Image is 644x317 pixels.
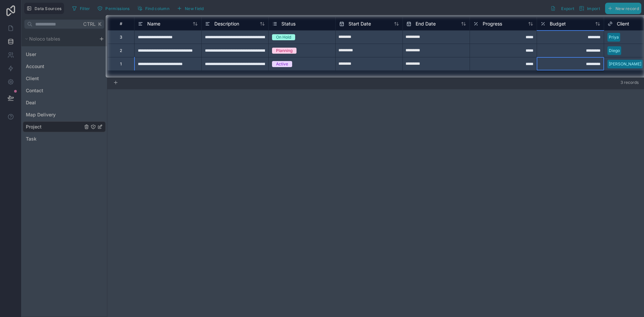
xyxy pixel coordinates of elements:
iframe: Tooltip [321,77,430,126]
span: Progress [483,20,502,27]
span: Name [147,20,160,27]
div: Priya [609,34,619,40]
div: Active [276,61,288,67]
div: 2 [120,48,122,53]
span: Budget [550,20,566,27]
div: Diego [609,48,620,54]
div: On Hold [276,34,291,40]
div: 3 [120,35,122,40]
div: 1 [120,61,122,67]
div: [PERSON_NAME] [609,61,641,67]
span: Description [214,20,239,27]
div: # [113,21,129,26]
span: Status [281,20,296,27]
span: End Date [416,20,436,27]
span: Client [617,20,629,27]
div: Planning [276,48,292,54]
span: Start Date [348,20,371,27]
